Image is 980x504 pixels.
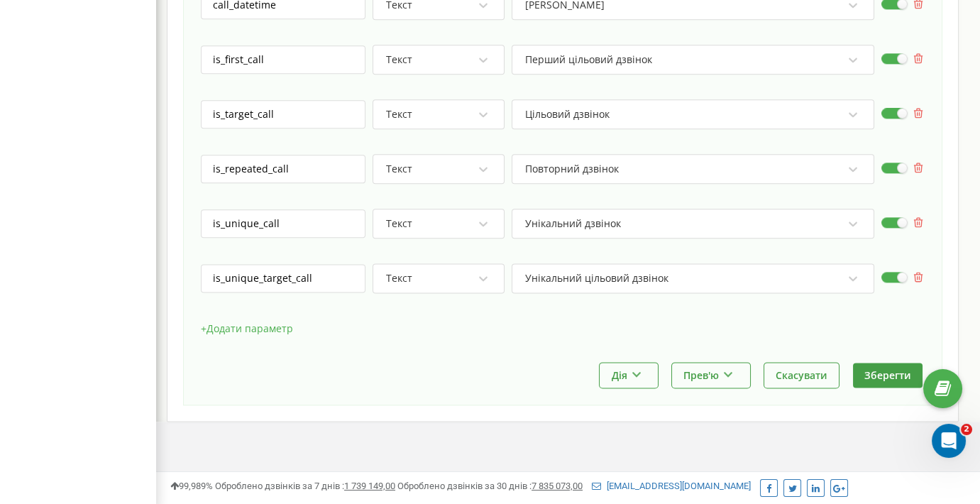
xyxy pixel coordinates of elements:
iframe: Intercom live chat [932,424,966,458]
span: Оброблено дзвінків за 7 днів : [215,481,395,491]
div: Текст [386,272,412,285]
input: Ключ [201,45,365,74]
div: Цільовий дзвінок [525,108,610,121]
button: +Додати параметр [201,318,293,339]
div: Текст [386,108,412,121]
div: Текст [386,53,412,66]
span: 99,989% [170,481,213,491]
a: [EMAIL_ADDRESS][DOMAIN_NAME] [592,481,751,491]
div: Текст [386,163,412,175]
button: Зберегти [853,363,923,388]
div: Перший цільовий дзвінок [525,53,652,66]
span: 2 [961,424,972,435]
div: Унікальний цільовий дзвінок [525,272,668,285]
button: Дія [600,363,658,388]
button: Прев'ю [672,363,750,388]
div: Текст [386,217,412,230]
u: 1 739 149,00 [344,481,395,491]
button: Скасувати [764,363,839,388]
input: Ключ [201,155,365,183]
div: Повторний дзвінок [525,163,619,175]
span: Оброблено дзвінків за 30 днів : [397,481,583,491]
u: 7 835 073,00 [532,481,583,491]
input: Ключ [201,100,365,128]
input: Ключ [201,264,365,292]
input: Ключ [201,209,365,238]
div: Унікальний дзвінок [525,217,621,230]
